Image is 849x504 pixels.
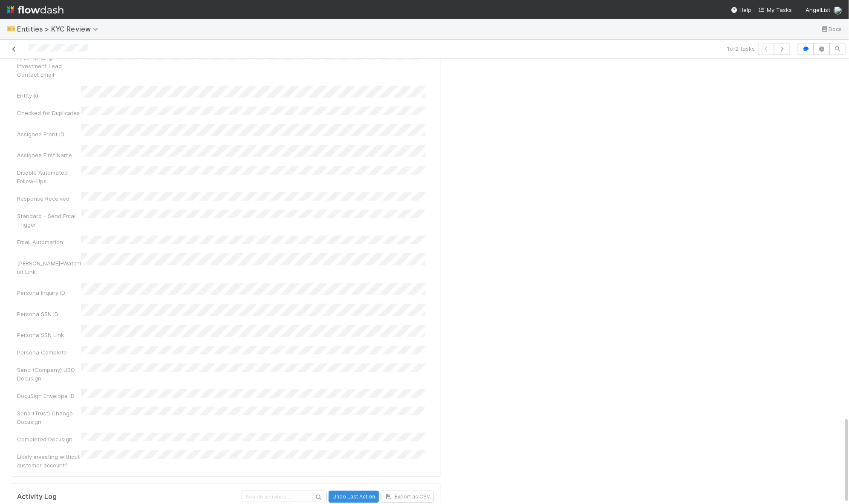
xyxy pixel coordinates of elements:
input: Search activities... [242,491,327,502]
div: Persona Complete [17,348,81,357]
div: Checked for Duplicates [17,109,81,117]
div: Assignee First Name [17,151,81,159]
div: [PERSON_NAME]+Watchlist Link [17,259,81,276]
p: Best, AngelList’s Belltower KYC Team [73,194,311,225]
div: Likely investing without customer account? [17,452,81,469]
div: Response Received [17,194,81,203]
h5: Activity Log [17,492,240,501]
div: Persona SSN ID [17,310,81,318]
p: Please reply directly to let us know when this is done so we can expedite your review. [73,174,311,184]
img: AngelList [58,26,103,35]
p: We use a secure service called Alloy to collect these. Please upload a color scan of your governm... [73,121,311,152]
div: Email Automation [17,238,81,246]
div: Help [731,6,751,14]
a: Docs [820,24,842,34]
span: AngelList [806,6,830,13]
a: My Tasks [758,6,792,14]
p: Hi [PERSON_NAME], [73,68,311,78]
p: A firm you invest with uses AngelList & Belltower to conduct KYC/AML checks on their behalf. It l... [73,84,311,115]
div: Persona SSN Link [17,331,81,339]
div: Completed Docusign [17,435,81,444]
div: Persona Inquiry ID [17,288,81,297]
div: First Pending Investment Lead Contact Email [17,53,81,79]
div: Assignee Front ID [17,130,81,138]
button: Undo Last Action [329,491,379,503]
div: Entity Id [17,91,81,100]
button: Export as CSV [381,491,434,503]
a: Please click here to complete verification. [73,159,192,166]
div: Send (Trust) Change Docusign [17,409,81,426]
span: Entities > KYC Review [17,25,103,33]
div: Disable Automated Follow-Ups [17,168,81,185]
img: logo-inverted-e16ddd16eac7371096b0.svg [7,3,64,17]
div: Send (Company) UBO Docusign [17,366,81,383]
span: My Tasks [758,6,792,13]
div: Standard - Send Email Trigger [17,212,81,229]
div: DocuSign Envelope ID [17,392,81,400]
span: 1 of 2 tasks [727,44,755,53]
span: 🎫 [7,25,15,32]
img: avatar_ec9c1780-91d7-48bb-898e-5f40cebd5ff8.png [834,6,842,14]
